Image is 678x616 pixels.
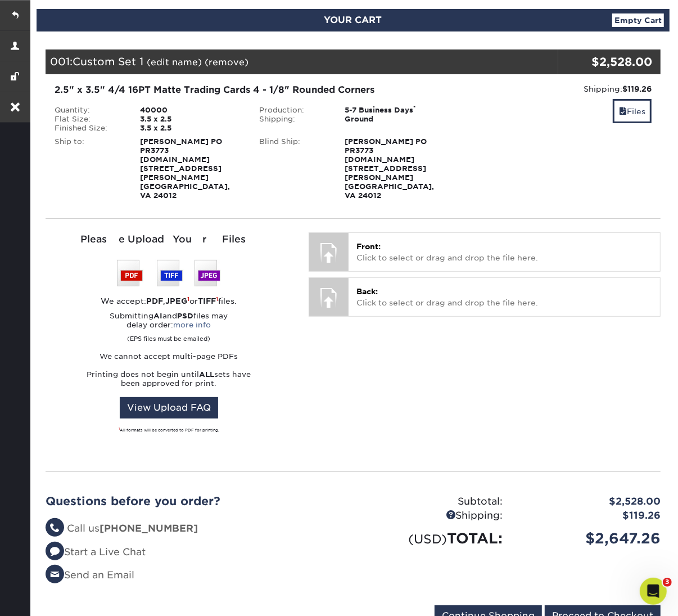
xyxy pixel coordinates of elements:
[153,312,162,320] strong: AI
[46,370,292,388] p: Printing does not begin until sets have been approved for print.
[356,241,652,264] p: Click to select or drag and drop the file here.
[336,115,455,124] div: Ground
[46,494,345,508] h2: Questions before you order?
[345,137,435,200] strong: [PERSON_NAME] PO PR3773 [DOMAIN_NAME] [STREET_ADDRESS][PERSON_NAME] [GEOGRAPHIC_DATA], VA 24012
[464,83,652,95] div: Shipping:
[511,528,669,549] div: $2,647.26
[100,523,198,534] strong: [PHONE_NUMBER]
[511,494,669,509] div: $2,528.00
[251,106,336,115] div: Production:
[46,546,146,557] a: Start a Live Chat
[46,521,345,536] li: Call us
[613,99,652,123] a: Files
[140,137,230,200] strong: [PERSON_NAME] PO PR3773 [DOMAIN_NAME] [STREET_ADDRESS][PERSON_NAME] [GEOGRAPHIC_DATA], VA 24012
[165,296,187,305] strong: JPEG
[73,55,143,68] span: Custom Set 1
[120,397,218,419] a: View Upload FAQ
[622,84,652,93] strong: $119.26
[353,494,511,509] div: Subtotal:
[336,106,455,115] div: 5-7 Business Days
[199,370,214,379] strong: ALL
[46,569,134,581] a: Send an Email
[663,578,672,587] span: 3
[187,295,189,302] sup: 1
[511,509,669,523] div: $119.26
[353,509,511,523] div: Shipping:
[619,107,627,116] span: files
[46,50,558,74] div: 001:
[612,14,664,27] a: Empty Cart
[324,15,382,25] span: YOUR CART
[132,115,251,124] div: 3.5 x 2.5
[46,312,292,343] p: Submitting and files may delay order:
[558,53,652,70] div: $2,528.00
[117,260,220,286] img: We accept: PSD, TIFF, or JPEG (JPG)
[251,115,336,124] div: Shipping:
[356,242,381,251] span: Front:
[640,578,667,605] iframe: Intercom live chat
[408,532,447,546] small: (USD)
[132,124,251,133] div: 3.5 x 2.5
[251,137,336,200] div: Blind Ship:
[353,528,511,549] div: TOTAL:
[216,295,218,302] sup: 1
[55,83,447,97] div: 2.5" x 3.5" 4/4 16PT Matte Trading Cards 4 - 1/8" Rounded Corners
[356,286,652,309] p: Click to select or drag and drop the file here.
[46,295,292,307] div: We accept: , or files.
[146,296,163,305] strong: PDF
[177,312,193,320] strong: PSD
[46,352,292,361] p: We cannot accept multi-page PDFs
[127,330,210,343] small: (EPS files must be emailed)
[46,137,132,200] div: Ship to:
[147,57,202,68] a: (edit name)
[132,106,251,115] div: 40000
[198,296,216,305] strong: TIFF
[46,428,292,433] div: All formats will be converted to PDF for printing.
[46,124,132,133] div: Finished Size:
[356,287,378,296] span: Back:
[119,427,120,430] sup: 1
[46,115,132,124] div: Flat Size:
[173,321,211,329] a: more info
[46,232,292,247] div: Please Upload Your Files
[46,106,132,115] div: Quantity:
[205,57,248,68] a: (remove)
